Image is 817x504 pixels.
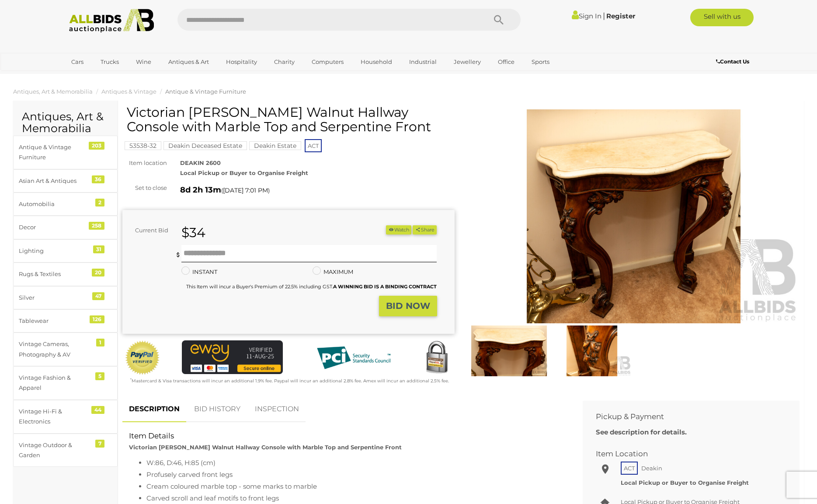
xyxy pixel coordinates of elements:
span: ( ) [221,187,270,194]
h2: Antiques, Art & Memorabilia [22,111,109,135]
div: Tablewear [19,316,91,326]
a: Register [606,12,635,20]
div: 44 [91,406,104,414]
strong: DEAKIN 2600 [180,159,221,166]
div: Antique & Vintage Furniture [19,142,91,163]
div: Vintage Outdoor & Garden [19,440,91,461]
div: Decor [19,222,91,232]
a: Antique & Vintage Furniture [165,88,246,95]
a: Tablewear 126 [13,309,118,332]
mark: 53538-32 [125,141,161,150]
strong: 8d 2h 13m [180,185,221,195]
div: Item location [116,158,174,168]
img: PCI DSS compliant [310,340,397,375]
button: Share [413,225,437,234]
strong: Local Pickup or Buyer to Organise Freight [621,479,749,486]
a: Hospitality [220,55,263,69]
a: Deakin Deceased Estate [163,142,247,149]
a: Decor 258 [13,216,118,239]
div: 47 [92,292,104,300]
a: BID HISTORY [188,396,247,422]
li: Carved scroll and leaf motifs to front legs [146,492,563,504]
div: Set to close [116,183,174,193]
b: A WINNING BID IS A BINDING CONTRACT [333,283,437,290]
div: Asian Art & Antiques [19,176,91,186]
a: Antiques & Vintage [101,88,156,95]
a: DESCRIPTION [122,396,186,422]
img: Victorian Burr Walnut Hallway Console with Marble Top and Serpentine Front [468,109,800,324]
a: Antiques, Art & Memorabilia [13,88,93,95]
img: eWAY Payment Gateway [182,340,283,374]
h1: Victorian [PERSON_NAME] Walnut Hallway Console with Marble Top and Serpentine Front [127,105,452,134]
a: Charity [268,55,300,69]
div: Lighting [19,246,91,256]
div: Rugs & Textiles [19,269,91,279]
li: W:86, D:46, H:85 (cm) [146,457,563,469]
a: Jewellery [448,55,487,69]
a: Vintage Outdoor & Garden 7 [13,434,118,467]
div: 20 [92,269,104,276]
div: 258 [89,222,104,230]
a: Trucks [95,55,125,69]
div: 203 [89,142,104,150]
a: Automobilia 2 [13,192,118,216]
a: Vintage Hi-Fi & Electronics 44 [13,400,118,434]
a: Antiques & Art [163,55,215,69]
a: [GEOGRAPHIC_DATA] [66,69,139,84]
a: Household [355,55,398,69]
mark: Deakin Deceased Estate [163,141,247,150]
a: 53538-32 [125,142,161,149]
a: Sign In [572,12,601,20]
h2: Item Location [596,450,773,458]
b: Contact Us [716,58,749,65]
a: INSPECTION [248,396,306,422]
a: Sell with us [690,9,754,26]
span: | [603,11,605,21]
div: 2 [95,199,104,206]
a: Industrial [403,55,442,69]
small: Mastercard & Visa transactions will incur an additional 1.9% fee. Paypal will incur an additional... [130,378,449,384]
li: Cream coloured marble top - some marks to marble [146,480,563,492]
div: Automobilia [19,199,91,209]
a: Office [492,55,520,69]
strong: $34 [181,224,205,241]
img: Official PayPal Seal [125,340,160,375]
small: This Item will incur a Buyer's Premium of 22.5% including GST. [186,283,437,290]
a: Silver 47 [13,286,118,309]
div: Silver [19,293,91,303]
a: Rugs & Textiles 20 [13,262,118,286]
h2: Item Details [129,432,563,440]
label: MAXIMUM [313,267,353,277]
div: 31 [93,245,104,253]
div: 1 [96,339,104,346]
a: Asian Art & Antiques 36 [13,169,118,192]
button: Search [477,9,521,31]
a: Vintage Cameras, Photography & AV 1 [13,332,118,366]
strong: BID NOW [386,301,430,311]
img: Victorian Burr Walnut Hallway Console with Marble Top and Serpentine Front [470,325,549,376]
a: Sports [526,55,555,69]
span: ACT [621,462,638,475]
div: 126 [90,315,104,323]
strong: Victorian [PERSON_NAME] Walnut Hallway Console with Marble Top and Serpentine Front [129,444,402,451]
span: [DATE] 7:01 PM [223,186,268,194]
label: INSTANT [181,267,217,277]
img: Allbids.com.au [64,9,159,33]
div: Vintage Fashion & Apparel [19,373,91,393]
div: Vintage Hi-Fi & Electronics [19,406,91,427]
div: Vintage Cameras, Photography & AV [19,339,91,360]
button: Watch [386,225,411,234]
mark: Deakin Estate [249,141,301,150]
a: Vintage Fashion & Apparel 5 [13,366,118,400]
div: 5 [95,372,104,380]
div: Current Bid [122,225,175,235]
b: See description for details. [596,428,687,436]
div: 36 [92,175,104,183]
strong: Local Pickup or Buyer to Organise Freight [180,169,308,176]
a: Computers [306,55,349,69]
a: Deakin Estate [249,142,301,149]
img: Secured by Rapid SSL [419,340,454,375]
